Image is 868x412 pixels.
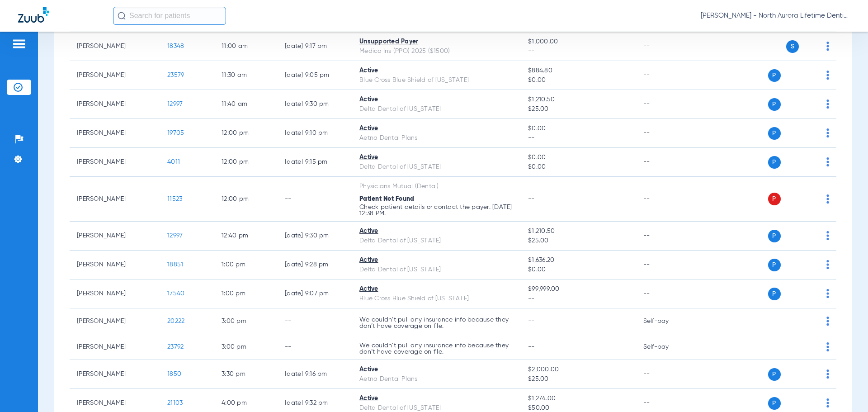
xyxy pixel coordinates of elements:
[826,128,829,137] img: group-dot-blue.svg
[636,279,697,308] td: --
[826,42,829,51] img: group-dot-blue.svg
[768,397,781,410] span: P
[70,279,160,308] td: [PERSON_NAME]
[278,222,352,251] td: [DATE] 9:30 PM
[18,7,49,23] img: Zuub Logo
[278,334,352,360] td: --
[636,222,697,251] td: --
[167,232,183,239] span: 12997
[359,394,514,403] div: Active
[528,256,628,265] span: $1,636.20
[826,369,829,379] img: group-dot-blue.svg
[359,196,414,202] span: Patient Not Found
[214,61,278,90] td: 11:30 AM
[70,119,160,148] td: [PERSON_NAME]
[768,127,781,140] span: P
[359,124,514,133] div: Active
[528,294,628,303] span: --
[214,279,278,308] td: 1:00 PM
[214,119,278,148] td: 12:00 PM
[359,204,514,217] p: Check patient details or contact the payer. [DATE] 12:38 PM.
[214,148,278,177] td: 12:00 PM
[528,318,535,324] span: --
[214,90,278,119] td: 11:40 AM
[768,259,781,271] span: P
[359,265,514,275] div: Delta Dental of [US_STATE]
[636,148,697,177] td: --
[359,256,514,265] div: Active
[167,43,184,49] span: 18348
[214,360,278,389] td: 3:30 PM
[12,38,26,49] img: hamburger-icon
[278,148,352,177] td: [DATE] 9:15 PM
[214,251,278,279] td: 1:00 PM
[167,371,181,377] span: 1850
[359,294,514,303] div: Blue Cross Blue Shield of [US_STATE]
[826,398,829,407] img: group-dot-blue.svg
[167,159,180,165] span: 4011
[278,32,352,61] td: [DATE] 9:17 PM
[528,47,628,56] span: --
[768,288,781,300] span: P
[70,308,160,334] td: [PERSON_NAME]
[359,182,514,191] div: Physicians Mutual (Dental)
[359,104,514,114] div: Delta Dental of [US_STATE]
[167,101,183,107] span: 12997
[359,374,514,384] div: Aetna Dental Plans
[214,334,278,360] td: 3:00 PM
[278,251,352,279] td: [DATE] 9:28 PM
[359,342,514,355] p: We couldn’t pull any insurance info because they don’t have coverage on file.
[528,265,628,275] span: $0.00
[528,284,628,294] span: $99,999.00
[70,61,160,90] td: [PERSON_NAME]
[768,98,781,111] span: P
[359,162,514,172] div: Delta Dental of [US_STATE]
[359,66,514,76] div: Active
[359,95,514,104] div: Active
[167,400,183,406] span: 21103
[70,177,160,222] td: [PERSON_NAME]
[636,90,697,119] td: --
[826,289,829,298] img: group-dot-blue.svg
[70,334,160,360] td: [PERSON_NAME]
[826,231,829,240] img: group-dot-blue.svg
[768,69,781,82] span: P
[70,148,160,177] td: [PERSON_NAME]
[167,130,184,136] span: 19705
[167,318,184,324] span: 20222
[768,156,781,169] span: P
[214,308,278,334] td: 3:00 PM
[528,37,628,47] span: $1,000.00
[359,76,514,85] div: Blue Cross Blue Shield of [US_STATE]
[768,193,781,205] span: P
[636,334,697,360] td: Self-pay
[826,260,829,269] img: group-dot-blue.svg
[528,394,628,403] span: $1,274.00
[278,177,352,222] td: --
[359,47,514,56] div: Medico Ins (PPO) 2025 ($1500)
[118,12,126,20] img: Search Icon
[167,72,184,78] span: 23579
[167,261,183,268] span: 18851
[528,104,628,114] span: $25.00
[70,32,160,61] td: [PERSON_NAME]
[528,124,628,133] span: $0.00
[278,90,352,119] td: [DATE] 9:30 PM
[359,236,514,246] div: Delta Dental of [US_STATE]
[528,365,628,374] span: $2,000.00
[214,177,278,222] td: 12:00 PM
[278,360,352,389] td: [DATE] 9:16 PM
[528,133,628,143] span: --
[278,279,352,308] td: [DATE] 9:07 PM
[359,133,514,143] div: Aetna Dental Plans
[701,11,850,20] span: [PERSON_NAME] - North Aurora Lifetime Dentistry
[786,40,799,53] span: S
[528,374,628,384] span: $25.00
[528,66,628,76] span: $884.80
[528,227,628,236] span: $1,210.50
[359,153,514,162] div: Active
[528,162,628,172] span: $0.00
[70,251,160,279] td: [PERSON_NAME]
[359,37,514,47] div: Unsupported Payer
[528,76,628,85] span: $0.00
